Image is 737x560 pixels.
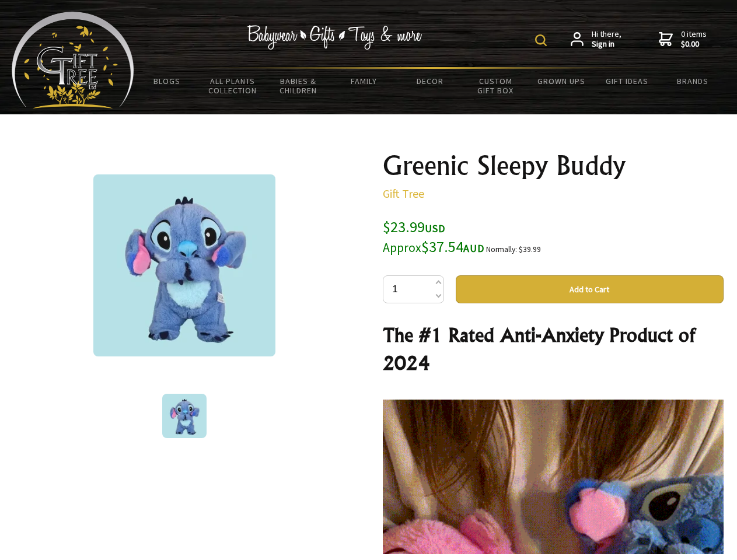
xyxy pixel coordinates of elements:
[592,29,621,50] span: Hi there,
[200,69,266,103] a: All Plants Collection
[383,240,421,256] small: Approx
[528,69,594,93] a: Grown Ups
[331,69,397,93] a: Family
[535,34,547,46] img: product search
[162,394,207,438] img: Greenic Sleepy Buddy
[383,186,424,201] a: Gift Tree
[594,69,660,93] a: Gift Ideas
[592,39,621,50] strong: Sign in
[456,275,724,303] button: Add to Cart
[383,217,484,256] span: $23.99 $37.54
[12,12,134,108] img: Babyware - Gifts - Toys and more...
[425,222,445,235] span: USD
[247,25,422,50] img: Babywear - Gifts - Toys & more
[660,69,726,93] a: Brands
[134,69,200,93] a: BLOGS
[681,39,707,50] strong: $0.00
[486,244,541,254] small: Normally: $39.99
[463,242,484,255] span: AUD
[266,69,331,103] a: Babies & Children
[571,29,621,50] a: Hi there,Sign in
[383,152,724,180] h1: Greenic Sleepy Buddy
[681,29,707,50] span: 0 items
[397,69,463,93] a: Decor
[463,69,529,103] a: Custom Gift Box
[93,174,275,356] img: Greenic Sleepy Buddy
[659,29,707,50] a: 0 items$0.00
[383,323,695,374] strong: The #1 Rated Anti-Anxiety Product of 2024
